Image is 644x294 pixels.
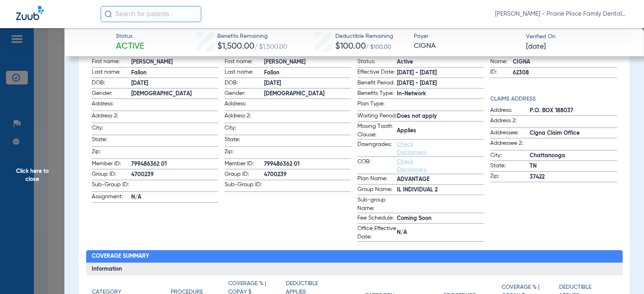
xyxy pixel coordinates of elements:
[357,214,397,224] span: Fee Schedule:
[264,171,351,179] span: 4700239
[92,112,131,123] span: Address 2:
[131,58,218,66] span: [PERSON_NAME]
[225,148,264,158] span: Zip:
[357,185,397,195] span: Group Name:
[530,152,617,160] span: Chattanooga
[131,69,218,77] span: Fallon
[92,79,131,88] span: DOB:
[92,100,131,111] span: Address:
[397,186,484,194] span: IL INDIVIDUAL 2
[92,181,131,191] span: Sub-Group ID:
[490,58,513,67] span: Name:
[217,42,254,51] span: $1,500.00
[490,106,530,116] span: Address:
[357,224,397,241] span: Office Effective Date:
[335,32,393,41] span: Deductible Remaining
[357,122,397,139] span: Missing Tooth Clause:
[357,100,397,111] span: Plan Type:
[225,112,264,123] span: Address 2:
[397,175,484,184] span: ADVANTAGE
[92,160,131,169] span: Member ID:
[131,171,218,179] span: 4700239
[264,90,351,98] span: [DEMOGRAPHIC_DATA]
[490,162,530,171] span: State:
[490,129,530,138] span: Addressee:
[225,181,264,191] span: Sub-Group ID:
[131,160,218,169] span: 799486362 01
[397,79,484,88] span: [DATE] - [DATE]
[414,32,519,41] span: Payer
[105,10,112,18] img: Search Icon
[225,124,264,135] span: City:
[92,68,131,78] span: Last name:
[225,68,264,78] span: Last name:
[86,250,623,263] h2: Coverage Summary
[530,129,617,138] span: Cigna Claim Office
[357,140,397,156] span: Downgrades:
[264,58,351,66] span: [PERSON_NAME]
[397,112,484,121] span: Does not apply
[92,136,131,146] span: State:
[101,6,201,22] input: Search for patients
[357,58,397,67] span: Status:
[366,44,391,50] span: / $100.00
[357,196,397,213] span: Sub-group Name:
[92,193,131,202] span: Assignment:
[217,32,287,41] span: Benefits Remaining
[513,69,617,77] span: 62308
[116,32,144,41] span: Status
[357,158,397,174] span: COB:
[86,263,623,275] h3: Information
[264,160,351,169] span: 799486362 01
[92,58,131,67] span: First name:
[397,127,484,135] span: Applies
[254,44,287,50] span: / $1,500.00
[357,175,397,184] span: Plan Name:
[490,139,530,150] span: Addressee 2:
[225,100,264,111] span: Address:
[513,58,617,66] span: CIGNA
[116,41,144,52] span: Active
[92,148,131,158] span: Zip:
[530,107,617,115] span: P.O. BOX 188037
[131,90,218,98] span: [DEMOGRAPHIC_DATA]
[397,228,484,237] span: N/A
[92,124,131,135] span: City:
[397,142,426,155] a: Check Disclaimers
[495,10,628,18] span: [PERSON_NAME] - Prairie Place Family Dental
[225,79,264,88] span: DOB:
[225,136,264,146] span: State:
[397,90,484,98] span: In-Network
[357,112,397,121] span: Waiting Period:
[225,89,264,99] span: Gender:
[490,68,513,78] span: ID:
[264,79,351,88] span: [DATE]
[357,79,397,88] span: Benefit Period:
[357,89,397,99] span: Benefits Type:
[397,159,426,173] a: Check Disclaimers
[357,68,397,78] span: Effective Date:
[490,172,530,182] span: Zip:
[397,58,484,66] span: Active
[490,117,530,127] span: Address 2:
[92,170,131,180] span: Group ID:
[414,41,519,51] span: CIGNA
[131,193,218,201] span: N/A
[490,95,617,103] h4: Claims Address
[530,162,617,171] span: TN
[335,42,366,51] span: $100.00
[490,151,530,161] span: City:
[526,33,631,41] span: Verified On
[92,89,131,99] span: Gender:
[225,170,264,180] span: Group ID:
[225,160,264,169] span: Member ID:
[530,173,617,181] span: 37422
[264,69,351,77] span: Fallon
[397,214,484,223] span: Coming Soon
[526,42,546,52] span: [DATE]
[16,6,44,20] img: Zuub Logo
[397,69,484,77] span: [DATE] - [DATE]
[225,58,264,67] span: First name:
[131,79,218,88] span: [DATE]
